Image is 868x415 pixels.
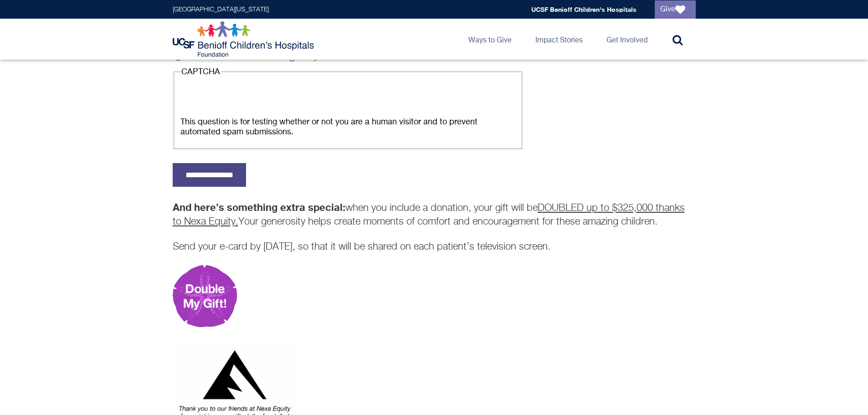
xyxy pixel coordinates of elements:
[173,6,269,13] a: [GEOGRAPHIC_DATA][US_STATE]
[173,203,685,227] u: DOUBLED up to $325,000 thanks to Nexa Equity.
[173,240,696,254] p: Send your e-card by [DATE], so that it will be shared on each patient’s television screen.
[461,19,519,60] a: Ways to Give
[528,19,590,60] a: Impact Stories
[655,0,696,19] a: Give
[173,200,696,229] p: when you include a donation, your gift will be Your generosity helps create moments of comfort an...
[180,80,318,114] iframe: Widget containing checkbox for hCaptcha security challenge
[180,67,221,77] legend: CAPTCHA
[173,201,345,213] strong: And here’s something extra special:
[599,19,655,60] a: Get Involved
[173,265,237,327] img: Double my gift
[180,117,515,137] div: This question is for testing whether or not you are a human visitor and to prevent automated spam...
[173,21,316,57] img: Logo for UCSF Benioff Children's Hospitals Foundation
[531,5,637,13] a: UCSF Benioff Children's Hospitals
